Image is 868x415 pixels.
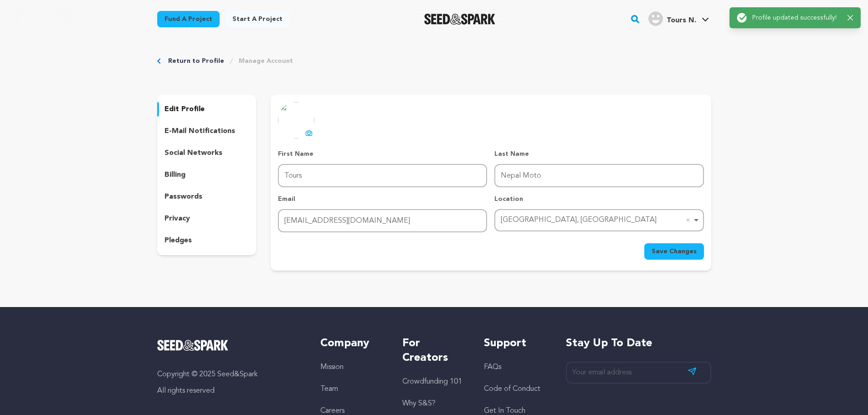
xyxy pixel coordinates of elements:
input: First Name [278,164,487,187]
p: First Name [278,149,487,159]
a: FAQs [484,364,501,371]
input: Last Name [494,164,704,187]
h5: Support [484,336,547,351]
p: billing [164,169,185,180]
h5: Stay up to date [566,336,711,351]
span: Tours N.'s Profile [647,10,711,29]
a: Fund a project [157,11,220,27]
img: Seed&Spark Logo Dark Mode [424,14,496,25]
button: billing [157,168,257,182]
p: e-mail notifications [164,126,235,137]
p: social networks [164,148,222,159]
a: Seed&Spark Homepage [157,340,303,351]
input: Email [278,209,487,232]
a: Why S&S? [402,400,436,407]
span: Tours N. [667,17,696,24]
p: Location [494,195,704,204]
div: Breadcrumb [157,56,711,66]
a: Mission [320,364,344,371]
button: edit profile [157,102,257,117]
p: Copyright © 2025 Seed&Spark [157,369,303,380]
div: [GEOGRAPHIC_DATA], [GEOGRAPHIC_DATA] [501,214,692,227]
a: Return to Profile [168,56,224,66]
h5: Company [320,336,384,351]
button: passwords [157,190,257,204]
a: Crowdfunding 101 [402,378,462,385]
p: All rights reserved [157,385,303,396]
button: Save Changes [644,243,704,260]
p: privacy [164,213,190,224]
p: edit profile [164,104,205,115]
img: Seed&Spark Logo [157,340,229,351]
button: e-mail notifications [157,124,257,138]
button: privacy [157,211,257,226]
p: pledges [164,235,192,246]
h5: For Creators [402,336,466,365]
p: Email [278,195,487,204]
a: Team [320,385,338,393]
a: Manage Account [239,56,293,66]
a: Careers [320,407,344,415]
input: Your email address [566,362,711,384]
img: user.png [648,11,663,26]
button: Remove item: 'ChIJv6p7MIoZ6zkR6rGN8Rt8E7U' [683,215,693,225]
a: Tours N.'s Profile [647,10,711,26]
span: Save Changes [652,247,697,256]
a: Seed&Spark Homepage [424,14,496,25]
a: Start a project [225,11,290,27]
p: passwords [164,191,202,202]
a: Code of Conduct [484,385,540,393]
a: Get In Touch [484,407,525,415]
p: Last Name [494,149,704,159]
p: Profile updated successfully! [752,13,840,22]
button: pledges [157,233,257,248]
div: Tours N.'s Profile [648,11,696,26]
button: social networks [157,146,257,160]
